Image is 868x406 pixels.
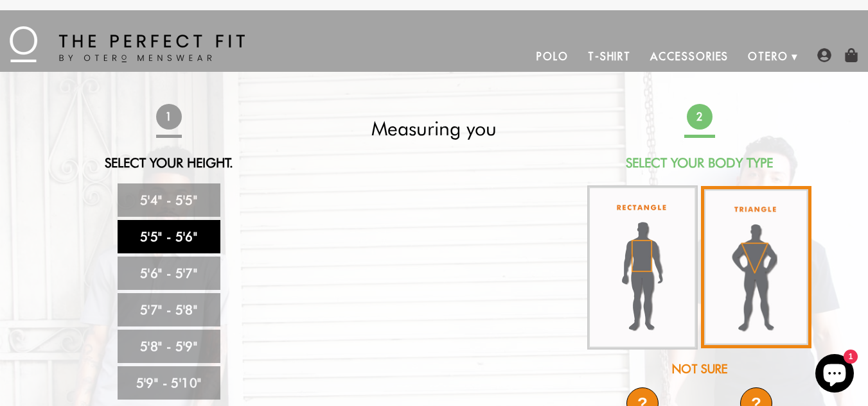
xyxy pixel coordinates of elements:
a: 5'4" - 5'5" [118,183,220,217]
img: shopping-bag-icon.png [844,48,858,62]
a: 5'8" - 5'9" [118,330,220,363]
h2: Measuring you [321,117,548,140]
h2: Select Your Height. [55,155,283,171]
a: Accessories [641,41,738,72]
div: Not Sure [586,360,813,378]
span: 2 [687,104,713,130]
a: 5'7" - 5'8" [118,293,220,326]
h2: Select Your Body Type [586,155,813,171]
img: rectangle-body_336x.jpg [587,185,698,350]
img: The Perfect Fit - by Otero Menswear - Logo [10,26,245,62]
img: triangle-body_336x.jpg [701,186,811,348]
span: 1 [156,104,182,130]
a: 5'9" - 5'10" [118,366,220,400]
a: 5'6" - 5'7" [118,257,220,290]
a: Polo [527,41,578,72]
a: T-Shirt [578,41,641,72]
img: user-account-icon.png [817,48,831,62]
a: 5'5" - 5'6" [118,220,220,253]
inbox-online-store-chat: Shopify online store chat [811,354,858,396]
a: Otero [738,41,798,72]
